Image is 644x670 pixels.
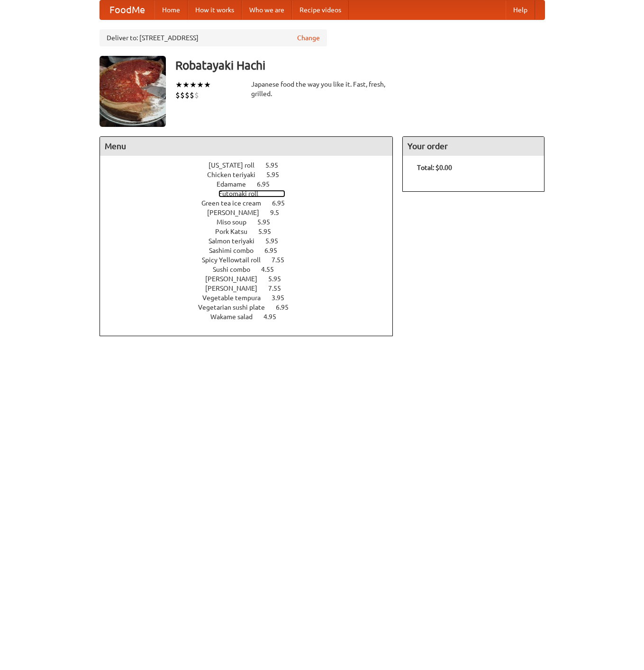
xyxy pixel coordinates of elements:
span: 4.95 [263,313,286,321]
span: 5.95 [265,161,288,169]
a: Salmon teriyaki 5.95 [209,237,296,245]
span: [PERSON_NAME] [205,275,267,283]
span: Wakame salad [210,313,262,321]
span: Salmon teriyaki [209,237,264,245]
li: ★ [197,80,204,90]
a: [PERSON_NAME] 5.95 [205,275,299,283]
li: $ [175,90,180,100]
a: FoodMe [100,0,154,19]
li: ★ [175,80,182,90]
a: Sushi combo 4.55 [213,266,291,273]
span: 9.5 [270,209,289,216]
h4: Menu [100,137,393,156]
span: Sashimi combo [209,247,263,254]
b: Total: $0.00 [417,164,452,171]
span: 6.95 [264,247,287,254]
a: Home [154,0,188,19]
span: 5.95 [268,275,290,283]
span: 7.55 [268,285,290,292]
a: Pork Katsu 5.95 [215,228,289,235]
a: [US_STATE] roll 5.95 [209,161,296,169]
a: Recipe videos [292,0,349,19]
li: $ [180,90,185,100]
a: Chicken teriyaki 5.95 [207,171,297,179]
a: Who we are [242,0,292,19]
a: Change [297,33,320,43]
span: Spicy Yellowtail roll [202,256,270,264]
img: angular.jpg [100,56,166,127]
li: ★ [204,80,211,90]
span: Vegetable tempura [202,294,270,302]
span: 7.55 [272,256,294,264]
span: Futomaki roll [218,190,268,197]
a: [PERSON_NAME] 7.55 [205,285,299,292]
span: 6.95 [272,199,294,207]
h4: Your order [403,137,544,156]
a: Vegetable tempura 3.95 [202,294,302,302]
div: Japanese food the way you like it. Fast, fresh, grilled. [251,80,393,98]
span: [PERSON_NAME] [207,209,269,216]
span: Vegetarian sushi plate [198,304,274,311]
li: $ [185,90,190,100]
span: 3.95 [272,294,294,302]
span: 4.55 [261,266,283,273]
span: Chicken teriyaki [207,171,265,179]
span: 5.95 [257,218,280,226]
span: [US_STATE] roll [209,161,264,169]
span: [PERSON_NAME] [205,285,267,292]
a: Spicy Yellowtail roll 7.55 [202,256,302,264]
a: [PERSON_NAME] 9.5 [207,209,297,216]
li: $ [194,90,199,100]
div: Deliver to: [STREET_ADDRESS] [100,29,327,46]
span: 5.95 [258,228,281,235]
a: Wakame salad 4.95 [210,313,294,321]
a: Futomaki roll [218,190,285,197]
span: Miso soup [217,218,256,226]
a: Sashimi combo 6.95 [209,247,295,254]
li: ★ [182,80,190,90]
a: How it works [188,0,242,19]
a: Help [506,0,535,19]
span: 5.95 [265,237,288,245]
a: Green tea ice cream 6.95 [201,199,302,207]
span: 6.95 [276,304,298,311]
span: Edamame [217,180,255,188]
span: 6.95 [257,180,279,188]
a: Vegetarian sushi plate 6.95 [198,304,306,311]
a: Edamame 6.95 [217,180,287,188]
span: Green tea ice cream [201,199,271,207]
span: 5.95 [266,171,289,179]
li: ★ [190,80,197,90]
h3: Robatayaki Hachi [175,56,545,75]
span: Sushi combo [213,266,260,273]
span: Pork Katsu [215,228,257,235]
li: $ [190,90,194,100]
a: Miso soup 5.95 [217,218,288,226]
